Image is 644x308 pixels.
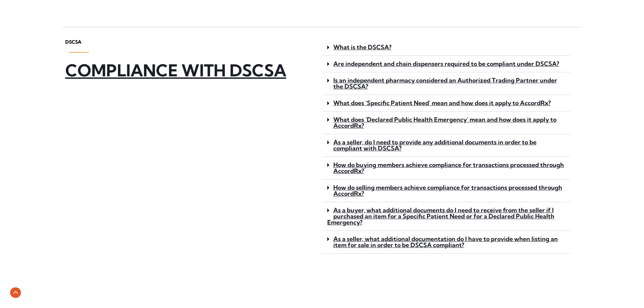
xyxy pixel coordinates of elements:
[333,235,558,249] a: As a seller, what additional documentation do I have to provide when listing an item for sale in ...
[333,99,551,107] a: What does 'Specific Patient Need' mean and how does it apply to AccordRx?
[327,206,554,226] a: As a buyer, what additional documents do I need to receive from the seller if I purchased an item...
[65,60,286,80] a: COMPLIANCE WITH DSCSA
[322,180,571,202] div: How do selling members achieve compliance for transactions processed through AccordRx?
[333,138,536,152] a: As a seller, do I need to provide any additional documents in order to be compliant with DSCSA?
[65,39,314,45] h6: DSCSA
[322,39,571,56] div: What is the DSCSA?
[322,56,571,72] div: Are independent and chain dispensers required to be compliant under DSCSA?
[322,231,571,254] div: As a seller, what additional documentation do I have to provide when listing an item for sale in ...
[322,112,571,134] div: What does 'Declared Public Health Emergency' mean and how does it apply to AccordRx?
[322,202,571,231] div: As a buyer, what additional documents do I need to receive from the seller if I purchased an item...
[333,76,557,90] a: Is an independent pharmacy considered an Authorized Trading Partner under the DSCSA?
[322,72,571,95] div: Is an independent pharmacy considered an Authorized Trading Partner under the DSCSA?
[333,43,391,51] a: What is the DSCSA?
[333,184,562,197] a: How do selling members achieve compliance for transactions processed through AccordRx?
[322,95,571,112] div: What does 'Specific Patient Need' mean and how does it apply to AccordRx?
[333,116,556,129] a: What does 'Declared Public Health Emergency' mean and how does it apply to AccordRx?
[333,161,564,175] a: How do buying members achieve compliance for transactions processed through AccordRx?
[333,60,559,68] a: Are independent and chain dispensers required to be compliant under DSCSA?
[322,134,571,157] div: As a seller, do I need to provide any additional documents in order to be compliant with DSCSA?
[322,157,571,180] div: How do buying members achieve compliance for transactions processed through AccordRx?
